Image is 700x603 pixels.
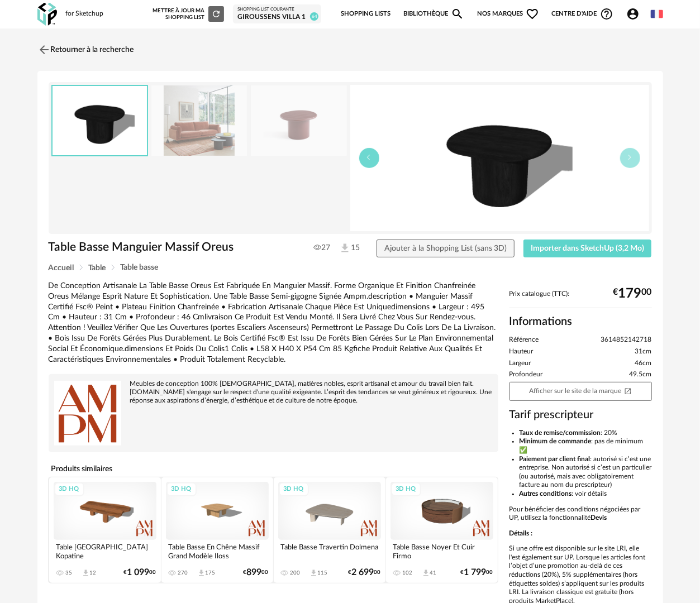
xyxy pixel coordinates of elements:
span: Ajouter à la Shopping List (sans 3D) [384,245,507,252]
li: : pas de minimum ✅ [520,437,652,454]
a: BibliothèqueMagnify icon [403,2,465,26]
div: 175 [206,569,216,576]
p: Pour bénéficier des conditions négociées par UP, utilisez la fonctionnalité [509,505,652,523]
div: 3D HQ [54,482,84,496]
div: 102 [403,569,413,576]
span: Table basse [121,264,159,271]
div: € 00 [244,569,269,576]
span: Refresh icon [211,11,221,17]
li: : voir détails [520,490,652,499]
div: De Conception Artisanale La Table Basse Oreus Est Fabriquée En Manguier Massif. Forme Organique E... [49,281,498,365]
div: 12 [90,569,97,576]
a: Afficher sur le site de la marqueOpen In New icon [509,382,652,401]
span: Nos marques [477,2,540,26]
img: thumbnail.png [350,85,649,231]
div: 35 [66,569,73,576]
span: Hauteur [509,347,534,356]
img: brand logo [54,380,121,447]
div: Table [GEOGRAPHIC_DATA] Kopatine [54,540,156,562]
a: Retourner à la recherche [37,37,134,62]
a: 3D HQ Table Basse En Chêne Massif Grand Modèle Iloss 270 Download icon 175 €89900 [161,477,273,583]
b: Devis [591,514,607,521]
img: bd8a4715872844ab52a4d151e4cf8d95.jpg [251,85,347,156]
span: 46cm [635,359,652,368]
img: OXP [37,3,57,26]
span: Profondeur [509,370,543,379]
span: Table [89,264,106,272]
span: Help Circle Outline icon [600,7,613,21]
img: svg+xml;base64,PHN2ZyB3aWR0aD0iMjQiIGhlaWdodD0iMjQiIHZpZXdCb3g9IjAgMCAyNCAyNCIgZmlsbD0ibm9uZSIgeG... [37,43,51,56]
div: 41 [430,569,437,576]
span: Magnify icon [451,7,464,21]
div: Table Basse En Chêne Massif Grand Modèle Iloss [166,540,269,562]
span: 3614852142718 [601,336,652,344]
b: Paiement par client final [520,456,591,462]
span: 31cm [635,347,652,356]
span: Importer dans SketchUp (3,2 Mo) [531,245,644,252]
div: € 00 [461,569,493,576]
div: 3D HQ [166,482,197,496]
span: Accueil [49,264,74,272]
img: thumbnail.png [53,86,147,156]
div: Table Basse Travertin Dolmena [278,540,381,562]
button: Ajouter à la Shopping List (sans 3D) [377,240,515,257]
div: Meubles de conception 100% [DEMOGRAPHIC_DATA], matières nobles, esprit artisanal et amour du trav... [54,380,493,405]
span: 179 [618,290,642,298]
span: Download icon [422,569,430,577]
b: Détails : [509,530,533,537]
span: Référence [509,336,539,344]
div: Prix catalogue (TTC): [509,290,652,308]
h4: Produits similaires [49,461,498,477]
span: Download icon [82,569,90,577]
div: € 00 [349,569,381,576]
b: Minimum de commande [520,438,592,444]
div: 115 [318,569,328,576]
img: de87ba5bf36312bab6aaa3a2ff291f29.jpg [151,85,247,156]
div: € 00 [124,569,156,576]
span: Account Circle icon [626,7,640,21]
span: Heart Outline icon [526,7,539,21]
div: 3D HQ [391,482,421,496]
a: 3D HQ Table Basse Noyer Et Cuir Firmo 102 Download icon 41 €1 79900 [386,477,498,583]
span: 1 799 [464,569,487,576]
span: Open In New icon [624,387,632,394]
div: 270 [178,569,188,576]
span: 899 [247,569,262,576]
li: : 20% [520,429,652,438]
div: for Sketchup [66,9,104,18]
span: Account Circle icon [626,7,645,21]
div: 200 [291,569,301,576]
span: 64 [310,12,318,21]
button: Importer dans SketchUp (3,2 Mo) [523,240,652,257]
div: Shopping List courante [237,7,317,12]
span: 27 [313,243,330,253]
a: Shopping Lists [341,2,391,26]
div: Breadcrumb [49,264,652,272]
div: Mettre à jour ma Shopping List [153,6,224,22]
b: Autres conditions [520,490,572,497]
img: fr [651,8,663,20]
a: 3D HQ Table Basse Travertin Dolmena 200 Download icon 115 €2 69900 [274,477,385,583]
div: GIROUSSENS VILLA 1 [237,13,317,22]
a: 3D HQ Table [GEOGRAPHIC_DATA] Kopatine 35 Download icon 12 €1 09900 [49,477,161,583]
b: Taux de remise/commission [520,429,601,436]
img: Téléchargements [339,242,351,254]
span: 15 [339,242,358,254]
div: € 00 [613,290,652,298]
a: Shopping List courante GIROUSSENS VILLA 1 64 [237,7,317,21]
span: Download icon [309,569,318,577]
span: 2 699 [352,569,374,576]
span: Largeur [509,359,531,368]
span: Download icon [197,569,206,577]
h2: Informations [509,314,652,329]
div: 3D HQ [279,482,309,496]
span: 49.5cm [630,370,652,379]
span: Centre d'aideHelp Circle Outline icon [552,7,614,21]
span: 1 099 [127,569,150,576]
div: Table Basse Noyer Et Cuir Firmo [391,540,493,562]
h1: Table Basse Manguier Massif Oreus [49,240,293,255]
h3: Tarif prescripteur [509,408,652,422]
li: : autorisé si c’est une entreprise. Non autorisé si c’est un particulier (ou autorisé, mais avec ... [520,455,652,490]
